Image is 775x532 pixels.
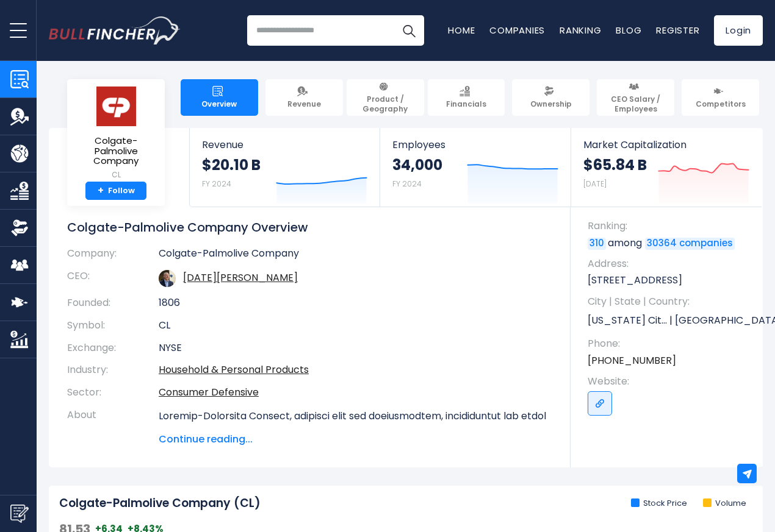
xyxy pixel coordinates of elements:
th: Industry: [67,359,159,381]
small: FY 2024 [392,179,422,189]
th: Symbol: [67,314,159,337]
a: Consumer Defensive [159,385,259,399]
strong: + [98,185,104,196]
img: Ownership [10,219,29,237]
a: Ranking [560,24,601,37]
span: Revenue [287,99,321,109]
small: [DATE] [583,179,607,189]
img: Bullfincher logo [49,16,181,44]
span: Colgate-Palmolive Company [77,136,155,166]
span: Employees [392,139,558,151]
img: noel-wallace.jpg [159,270,176,287]
span: Market Capitalization [583,139,749,151]
td: 1806 [159,292,552,314]
strong: $65.84 B [583,155,647,174]
a: +Follow [85,182,146,200]
a: Go to homepage [49,16,180,44]
span: City | State | Country: [588,295,751,308]
a: Competitors [682,79,759,116]
strong: $20.10 B [202,155,261,174]
a: CEO Salary / Employees [597,79,674,116]
a: Colgate-Palmolive Company CL [76,85,156,182]
a: Home [448,24,475,37]
span: Address: [588,257,751,271]
td: CL [159,314,552,337]
th: CEO: [67,265,159,292]
small: FY 2024 [202,179,231,189]
a: Blog [616,24,641,37]
a: 30364 companies [645,238,735,250]
a: Revenue [265,79,343,116]
strong: 34,000 [392,155,442,174]
span: Ranking: [588,219,751,233]
a: Financials [428,79,505,116]
span: Website: [588,375,751,388]
a: Go to link [588,391,612,416]
a: Companies [489,24,545,37]
a: Register [656,24,699,37]
a: Employees 34,000 FY 2024 [380,128,570,207]
span: Ownership [530,99,572,109]
h2: Colgate-Palmolive Company (CL) [59,496,261,511]
a: Login [714,15,763,46]
span: CEO Salary / Employees [602,94,669,113]
a: Product / Geography [347,79,424,116]
small: CL [77,169,155,180]
a: 310 [588,238,606,250]
span: Revenue [202,139,367,151]
a: Ownership [512,79,589,116]
td: NYSE [159,337,552,360]
p: among [588,236,751,250]
th: Founded: [67,292,159,314]
h1: Colgate-Palmolive Company Overview [67,219,552,235]
a: ceo [183,271,298,285]
th: About [67,404,159,447]
p: [US_STATE] Cit... | [GEOGRAPHIC_DATA] | US [588,311,751,330]
span: Competitors [696,99,746,109]
span: Financials [446,99,486,109]
th: Sector: [67,381,159,404]
a: Revenue $20.10 B FY 2024 [190,128,380,207]
a: [PHONE_NUMBER] [588,354,676,367]
span: Phone: [588,337,751,350]
span: Continue reading... [159,432,552,447]
button: Search [394,15,424,46]
span: Product / Geography [352,94,419,113]
td: Colgate-Palmolive Company [159,247,552,265]
th: Exchange: [67,337,159,360]
a: Market Capitalization $65.84 B [DATE] [571,128,762,207]
a: Household & Personal Products [159,363,309,377]
li: Volume [703,498,746,509]
a: Overview [181,79,258,116]
th: Company: [67,247,159,265]
p: [STREET_ADDRESS] [588,274,751,287]
span: Overview [201,99,237,109]
li: Stock Price [631,498,687,509]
